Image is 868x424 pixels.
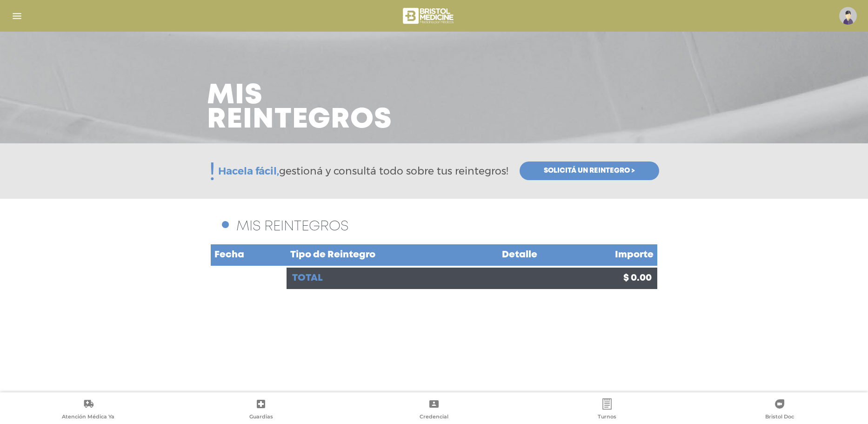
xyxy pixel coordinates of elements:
img: Cober_menu-lines-white.svg [11,10,23,22]
span: Atención Médica Ya [62,413,114,422]
span: Turnos [598,413,616,422]
a: Credencial [347,398,521,422]
span: Guardias [249,413,273,422]
span: gestioná y consultá todo sobre tus reintegros! [218,163,508,179]
a: Bristol Doc [693,398,866,422]
span: Credencial [420,413,448,422]
span: Solicitá un reintegro > [544,167,635,175]
td: Tipo de Reintegro [287,244,475,267]
h3: Mis reintegros [207,84,392,132]
span: Bristol Doc [765,413,794,422]
a: Atención Médica Ya [2,398,175,422]
img: profile-placeholder.svg [839,7,857,25]
a: Guardias [175,398,348,422]
td: $ 0.00 [563,267,657,289]
td: Importe [563,244,657,267]
td: Detalle [476,244,563,267]
span: Hacela fácil, [218,165,279,177]
a: Turnos [521,398,694,422]
img: bristol-medicine-blanco.png [401,5,457,27]
span: MIS REINTEGROS [236,220,348,233]
td: total [287,267,563,289]
td: Fecha [211,244,287,267]
a: Solicitá un reintegro > [520,162,659,180]
span: ! [209,163,214,180]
